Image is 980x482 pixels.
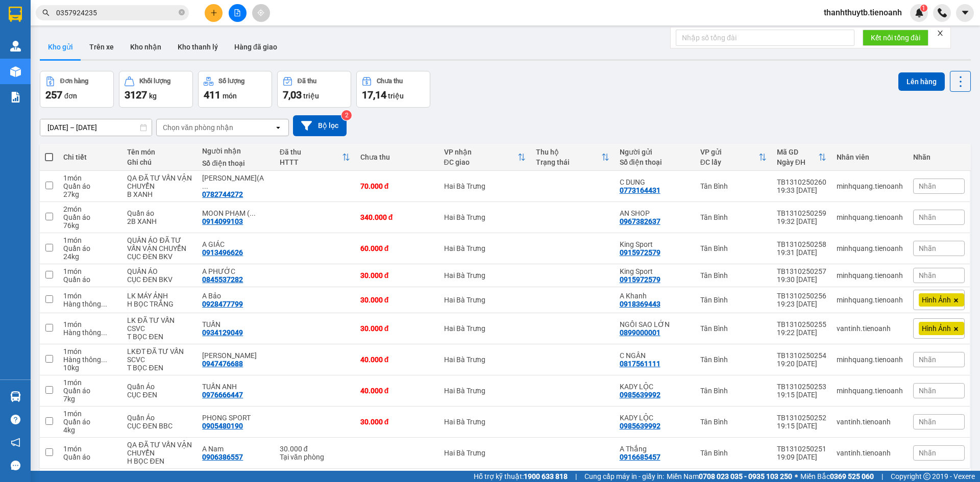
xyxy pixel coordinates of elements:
[700,182,767,190] div: Tân Bình
[777,391,826,399] div: 19:15 [DATE]
[202,147,269,155] div: Người nhận
[101,328,107,337] span: ...
[922,324,951,333] span: Hình Ảnh
[127,190,192,198] div: B XANH
[42,9,50,16] span: search
[127,148,192,156] div: Tên món
[63,205,117,213] div: 2 món
[40,71,114,108] button: Đơn hàng257đơn
[252,4,270,22] button: aim
[127,236,192,252] div: QUẦN ÁO ĐÃ TƯ VẤN VẬN CHUYỂN
[863,30,928,46] button: Kết nối tổng đài
[700,271,767,280] div: Tân Bình
[127,457,192,465] div: H BỌC ĐEN
[536,148,601,156] div: Thu hộ
[620,267,690,275] div: King Sport
[81,35,122,59] button: Trên xe
[127,275,192,284] div: CỤC ĐEN BKV
[63,347,117,356] div: 1 món
[919,182,936,190] span: Nhãn
[202,248,243,257] div: 0913496626
[837,213,903,221] div: minhquang.tienoanh
[179,8,185,18] span: close-circle
[63,418,117,426] div: Quần áo
[202,267,269,275] div: A PHƯỚC
[127,267,192,275] div: QUẦN ÁO
[800,471,874,482] span: Miền Bắc
[700,158,758,166] div: ĐC lấy
[620,209,690,217] div: AN SHOP
[298,78,316,85] div: Đã thu
[63,221,117,230] div: 76 kg
[163,122,233,133] div: Chọn văn phòng nhận
[620,320,690,328] div: NGÔI SAO LỚN
[871,32,920,43] span: Kết nối tổng đài
[620,422,660,430] div: 0985639992
[127,316,192,333] div: LK ĐÃ TƯ VẤN CSVC
[620,158,690,166] div: Số điện thoại
[837,449,903,457] div: vantinh.tienoanh
[444,271,526,280] div: Hai Bà Trưng
[667,471,792,482] span: Miền Nam
[127,252,192,261] div: CỤC ĐEN BKV
[63,378,117,387] div: 1 món
[700,449,767,457] div: Tân Bình
[830,472,874,480] strong: 0369 525 060
[169,35,226,59] button: Kho thanh lý
[125,89,147,101] span: 3127
[11,461,20,470] span: message
[360,356,434,364] div: 40.000 đ
[40,35,81,59] button: Kho gửi
[275,144,355,171] th: Toggle SortBy
[127,364,192,372] div: T BỌC ĐEN
[202,209,269,217] div: MOON PHẠM ( TRANG )
[119,71,193,108] button: Khối lượng3127kg
[202,391,243,399] div: 0976666447
[700,148,758,156] div: VP gửi
[777,186,826,194] div: 19:33 [DATE]
[772,144,831,171] th: Toggle SortBy
[202,190,243,198] div: 0782744272
[777,300,826,308] div: 19:23 [DATE]
[277,71,351,108] button: Đã thu7,03 triệu
[127,158,192,166] div: Ghi chú
[837,182,903,190] div: minhquang.tienoanh
[620,391,660,399] div: 0985639992
[777,292,826,300] div: TB1310250256
[700,244,767,252] div: Tân Bình
[202,174,269,190] div: TUYẾT NGỌC(A TÂN)
[700,324,767,333] div: Tân Bình
[816,6,910,19] span: thanhthuytb.tienoanh
[149,92,157,100] span: kg
[274,123,282,132] svg: open
[64,92,77,100] span: đơn
[919,449,936,457] span: Nhãn
[676,30,854,46] input: Nhập số tổng đài
[388,92,404,100] span: triệu
[956,4,974,22] button: caret-down
[223,92,237,100] span: món
[837,296,903,304] div: minhquang.tienoanh
[444,356,526,364] div: Hai Bà Trưng
[63,410,117,418] div: 1 món
[360,271,434,280] div: 30.000 đ
[919,356,936,364] span: Nhãn
[444,324,526,333] div: Hai Bà Trưng
[699,472,792,480] strong: 0708 023 035 - 0935 103 250
[10,391,21,402] img: warehouse-icon
[923,473,930,480] span: copyright
[620,414,690,422] div: KADY LỘC
[101,300,107,308] span: ...
[250,209,256,217] span: ...
[444,244,526,252] div: Hai Bà Trưng
[777,422,826,430] div: 19:15 [DATE]
[202,217,243,225] div: 0914099103
[881,471,883,482] span: |
[362,89,386,101] span: 17,14
[360,182,434,190] div: 70.000 đ
[777,360,826,368] div: 19:20 [DATE]
[202,414,269,422] div: PHONG SPORT
[63,153,117,161] div: Chi tiết
[360,387,434,395] div: 40.000 đ
[777,275,826,284] div: 19:30 [DATE]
